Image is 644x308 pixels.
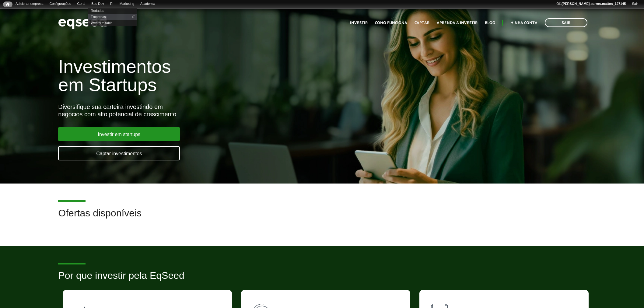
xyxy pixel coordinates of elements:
a: Como funciona [375,21,407,25]
h1: Investimentos em Startups [58,58,371,94]
a: Investir [350,21,368,25]
a: Geral [74,2,88,6]
a: RI [107,2,117,6]
a: Sair [629,2,641,6]
a: Configurações [47,2,74,6]
a: Captar investimentos [58,146,180,160]
a: Investir em startups [58,127,180,141]
h2: Ofertas disponíveis [58,208,586,228]
a: Blog [485,21,495,25]
a: Olá[PERSON_NAME].barros.mattos_127145 [553,2,629,6]
a: Adicionar empresa [12,2,47,6]
a: Bus Dev [88,2,107,6]
h2: Por que investir pela EqSeed [58,270,586,290]
strong: [PERSON_NAME].barros.mattos_127145 [562,2,626,5]
a: Academia [137,2,158,6]
a: Sair [545,18,587,27]
img: EqSeed [58,15,107,31]
span: Início [6,2,9,6]
div: Diversifique sua carteira investindo em negócios com alto potencial de crescimento [58,103,371,118]
a: Aprenda a investir [437,21,478,25]
a: Marketing [117,2,137,6]
a: Minha conta [510,21,537,25]
a: Captar [415,21,429,25]
a: Início [3,2,12,7]
a: Rodadas [88,8,137,14]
